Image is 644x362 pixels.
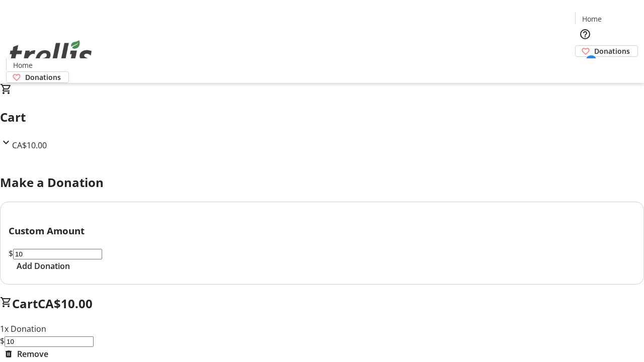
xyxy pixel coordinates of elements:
span: Home [582,14,602,24]
span: Home [13,60,33,70]
a: Donations [575,45,638,57]
a: Donations [6,71,69,83]
img: Orient E2E Organization ypzdLv4NS1's Logo [6,29,96,79]
button: Cart [575,57,595,77]
button: Help [575,24,595,44]
span: Donations [594,46,630,56]
a: Home [576,14,608,24]
span: Donations [25,72,61,82]
span: CA$10.00 [12,140,47,151]
span: $ [9,248,13,259]
h3: Custom Amount [9,224,635,238]
input: Donation Amount [5,336,94,347]
span: Add Donation [17,260,70,272]
span: CA$10.00 [38,295,93,312]
span: Remove [17,348,48,360]
input: Donation Amount [13,249,102,259]
button: Add Donation [9,260,78,272]
a: Home [7,60,39,70]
